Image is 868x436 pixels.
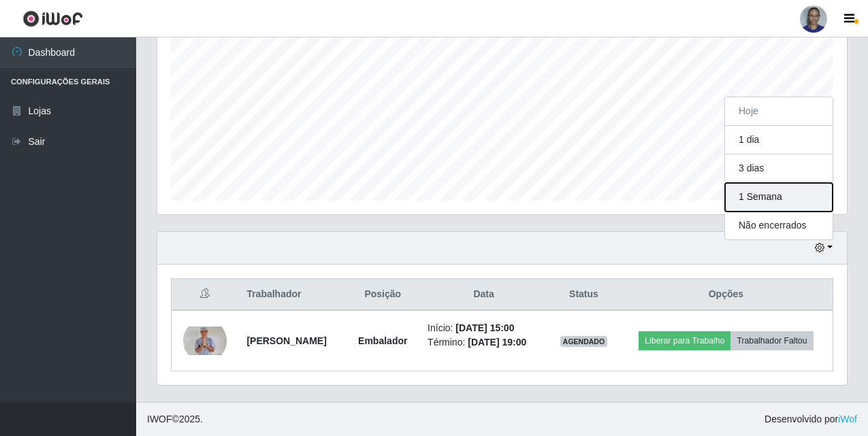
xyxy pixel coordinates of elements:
[725,154,833,183] button: 3 dias
[147,412,203,426] span: © 2025 .
[147,414,172,424] span: IWOF
[428,321,540,335] li: Início:
[725,212,833,239] button: Não encerrados
[725,183,833,212] button: 1 Semana
[358,335,407,346] strong: Embalador
[765,412,857,426] span: Desenvolvido por
[639,331,730,350] button: Liberar para Trabalho
[468,337,526,348] time: [DATE] 19:00
[346,279,419,311] th: Posição
[455,322,514,333] time: [DATE] 15:00
[183,326,227,356] img: 1680193572797.jpeg
[548,279,620,311] th: Status
[560,336,608,347] span: AGENDADO
[725,97,833,126] button: Hoje
[838,414,857,424] a: iWof
[246,335,326,346] strong: [PERSON_NAME]
[428,335,540,350] li: Término:
[725,126,833,154] button: 1 dia
[730,331,813,350] button: Trabalhador Faltou
[419,279,548,311] th: Data
[238,279,346,311] th: Trabalhador
[620,279,833,311] th: Opções
[22,10,83,27] img: CoreUI Logo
